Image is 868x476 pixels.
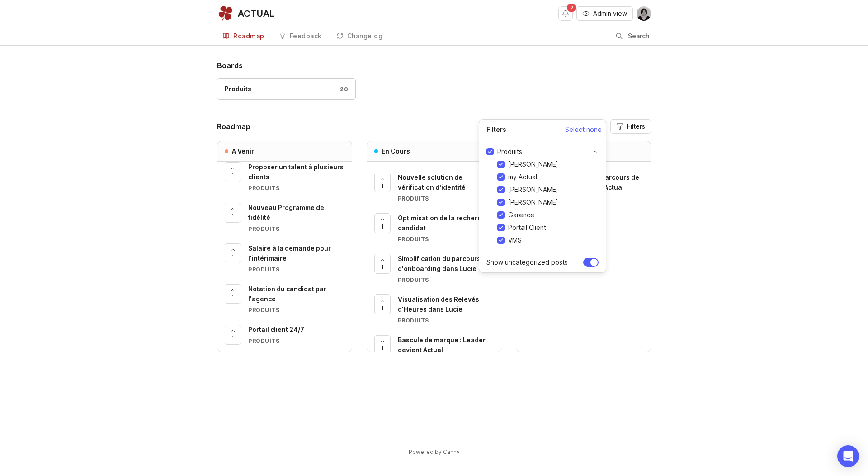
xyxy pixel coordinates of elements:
span: 1 [381,345,384,352]
button: Select none [565,123,602,136]
input: Nina [497,186,505,193]
button: 1 [225,325,241,345]
a: Salaire à la demande pour l'intérimaireProduits [248,243,344,273]
h2: Roadmap [217,121,250,132]
div: Produits [398,276,494,284]
div: Feedback [290,33,322,39]
a: Feedback [274,27,327,46]
button: 1 [225,162,241,182]
div: Roadmap [233,33,264,39]
span: 1 [231,253,234,261]
h3: A Venir [232,147,254,156]
span: Select none [565,125,602,134]
span: Simplification du parcours d'onboarding dans Lucie [398,255,481,272]
div: Produits [398,195,494,202]
span: [PERSON_NAME] [508,160,558,169]
button: 1 [374,294,391,314]
input: VMS [497,237,505,244]
span: [PERSON_NAME] [508,198,558,207]
span: 1 [381,182,384,190]
div: Produits [225,84,251,94]
input: Lucie [497,161,505,168]
button: toggle for accordion [522,149,599,155]
button: Admin view [576,6,633,21]
button: 1 [374,173,391,192]
input: Produits [486,148,494,155]
span: 1 [231,294,234,301]
a: Visualisation des Relevés d'Heures dans LucieProduits [398,294,494,324]
span: my Actual [508,173,537,182]
h3: En Cours [382,147,410,156]
span: Nouvelle solution de vérification d'identité [398,173,466,191]
span: Garence [508,210,534,219]
a: Simplification du parcours d'onboarding dans LucieProduits [398,254,494,284]
a: Powered by Canny [407,447,461,457]
span: Bascule de marque : Leader devient Actual [398,336,486,354]
button: 1 [374,254,391,274]
div: Produits [248,184,344,192]
span: VMS [508,236,522,245]
span: 1 [231,334,234,342]
a: Nouveau Programme de fidélitéProduits [248,203,344,233]
span: Salaire à la demande pour l'intérimaire [248,244,331,262]
div: Produits [398,235,494,243]
a: Roadmap [217,27,270,46]
img: Manon CAMPAIT [637,6,651,21]
button: 1 [374,213,391,233]
input: Show uncategorized posts [583,258,599,267]
a: Portail client 24/7Produits [248,325,344,345]
span: Filters [627,122,645,131]
div: Open Intercom Messenger [837,445,859,467]
span: 1 [231,212,234,220]
input: Portail Client [497,224,505,231]
span: 1 [231,172,234,179]
div: ACTUAL [238,9,274,18]
button: 1 [225,203,241,223]
a: Produits20 [217,78,356,100]
button: Notifications [558,6,573,21]
span: Visualisation des Relevés d'Heures dans Lucie [398,295,479,313]
span: Show uncategorized posts [486,258,568,267]
span: Optimisation de la recherche candidat [398,214,489,232]
input: my Actual [497,173,505,181]
span: 1 [381,223,384,230]
div: Produits [248,337,344,345]
span: Notation du candidat par l'agence [248,285,326,303]
div: Changelog [347,33,383,39]
div: Produits [248,225,344,233]
span: Portail client 24/7 [248,326,304,333]
a: Nouvelle solution de vérification d'identitéProduits [398,173,494,202]
a: Bascule de marque : Leader devient Actual [398,335,494,365]
span: Nouveau Programme de fidélité [248,204,324,221]
span: 1 [381,263,384,271]
button: 1 [225,284,241,304]
div: 20 [335,85,348,93]
span: Produits [497,147,522,156]
h2: Filters [486,125,506,134]
div: Produits [398,317,494,324]
input: Garence [497,211,505,219]
span: [PERSON_NAME] [508,185,558,194]
span: Admin view [593,9,627,18]
a: Notation du candidat par l'agenceProduits [248,284,344,314]
button: Filters [610,119,651,134]
div: accordion in expanded state [486,160,599,245]
span: Proposer un talent à plusieurs clients [248,163,344,181]
a: Proposer un talent à plusieurs clientsProduits [248,162,344,192]
a: Optimisation de la recherche candidatProduits [398,213,494,243]
span: 2 [567,4,576,12]
span: 1 [381,304,384,312]
div: Produits [248,266,344,273]
span: Portail Client [508,223,546,232]
button: 1 [374,335,391,355]
input: Alec [497,199,505,206]
button: 1 [225,243,241,263]
div: Produits [248,306,344,314]
img: ACTUAL logo [217,5,233,22]
a: Changelog [331,27,388,46]
h1: Boards [217,60,651,71]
